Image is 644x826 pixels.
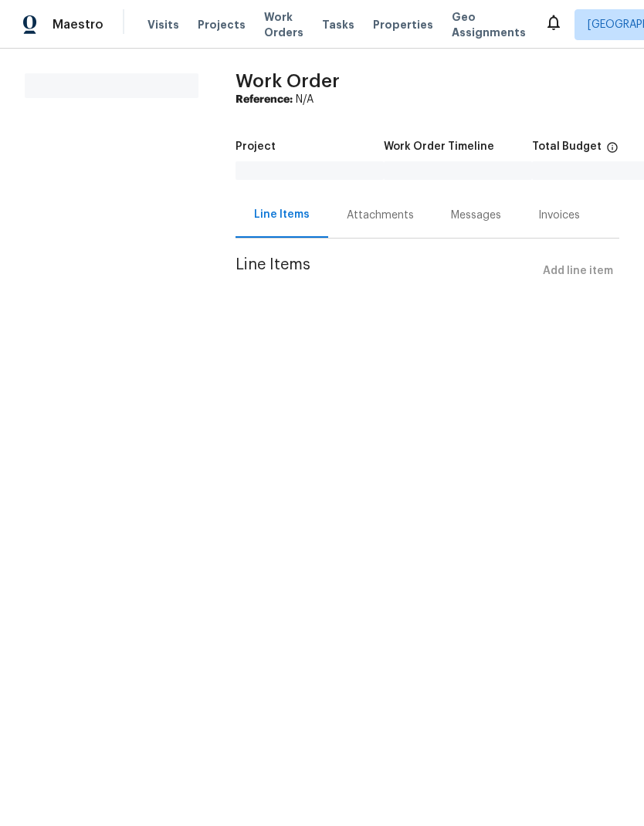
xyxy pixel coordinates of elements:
[322,19,354,30] span: Tasks
[384,141,494,152] h5: Work Order Timeline
[236,257,537,286] span: Line Items
[347,208,414,223] div: Attachments
[147,17,179,32] span: Visits
[606,141,619,161] span: The total cost of line items that have been proposed by Opendoor. This sum includes line items th...
[254,207,310,222] div: Line Items
[451,208,501,223] div: Messages
[236,141,276,152] h5: Project
[53,17,103,32] span: Maestro
[452,9,526,40] span: Geo Assignments
[236,72,340,90] span: Work Order
[373,17,433,32] span: Properties
[198,17,246,32] span: Projects
[236,94,293,105] b: Reference:
[538,208,580,223] div: Invoices
[264,9,303,40] span: Work Orders
[532,141,602,152] h5: Total Budget
[236,92,619,107] div: N/A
